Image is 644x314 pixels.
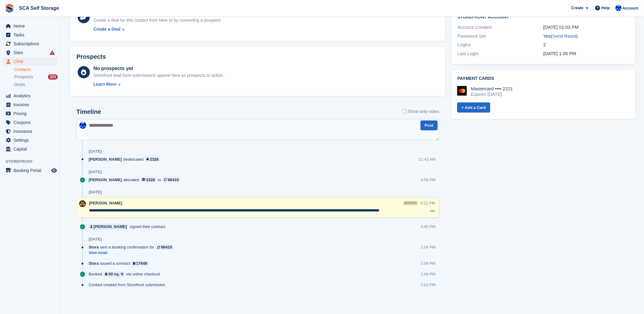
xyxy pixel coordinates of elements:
[89,271,163,277] div: Booked via online checkout
[13,118,50,127] span: Coupons
[458,41,543,48] div: Logins
[89,177,122,183] span: [PERSON_NAME]
[76,53,106,60] h2: Prospects
[94,17,222,24] div: Create a deal for this contact from here or by converting a prospect.
[89,224,128,230] a: [PERSON_NAME]
[553,33,576,39] a: Send Reset
[403,108,407,115] input: Show only notes
[571,5,583,11] span: Create
[3,31,58,39] a: menu
[458,24,543,31] div: Account Created
[76,108,101,115] h2: Timeline
[3,92,58,100] a: menu
[421,282,436,288] div: 1:03 PM
[89,261,152,267] div: issued a contract
[13,57,50,66] span: CRM
[543,51,576,56] time: 2025-07-19 12:05:21 UTC
[79,122,86,129] img: Kelly Neesham
[14,67,58,73] a: Contacts
[168,177,179,183] div: 96410
[162,177,180,183] a: 96410
[13,145,50,153] span: Capital
[156,245,174,250] a: 96410
[89,190,102,195] div: [DATE]
[602,5,610,11] span: Help
[457,86,467,96] img: Mastercard Logo
[50,167,58,174] a: Preview store
[3,48,58,57] a: menu
[3,145,58,153] a: menu
[3,22,58,30] a: menu
[48,74,58,80] div: 223
[13,92,50,100] span: Analytics
[3,166,58,175] a: menu
[13,39,50,48] span: Subscriptions
[14,74,58,80] a: Prospects 223
[13,109,50,118] span: Pricing
[3,127,58,136] a: menu
[109,271,123,277] div: 50 sq. ft
[421,200,435,206] div: 4:22 PM
[471,92,513,97] div: Expires [DATE]
[543,33,629,40] div: Yes
[3,109,58,118] a: menu
[13,22,50,30] span: Home
[94,224,127,230] div: [PERSON_NAME]
[458,33,543,40] div: Password Set
[457,103,490,113] a: + Add a Card
[458,50,543,57] div: Last Login
[623,5,638,11] span: Account
[94,65,224,72] div: No prospects yet
[458,76,629,81] h2: Payment cards
[79,200,86,207] img: Sarah Race
[89,282,168,288] div: Contact created from Storefront submission
[421,121,438,131] button: Post
[13,48,50,57] span: Sites
[13,127,50,136] span: Insurance
[5,4,14,13] img: stora-icon-8386f47178a22dfd0bd8f6a31ec36ba5ce8667c1dd55bd0f319d3a0aa187defe.svg
[13,166,50,175] span: Booking Portal
[471,86,513,92] div: Mastercard •••• 2221
[3,118,58,127] a: menu
[89,156,163,162] div: deallocated
[421,271,436,277] div: 1:04 PM
[131,261,149,267] a: 17649
[421,245,436,250] div: 1:04 PM
[551,33,578,39] span: ( )
[89,201,122,206] span: [PERSON_NAME]
[89,237,102,242] div: [DATE]
[17,3,61,13] a: SCA Self Storage
[94,81,116,88] div: Learn More
[421,261,436,267] div: 1:04 PM
[89,261,99,267] span: Stora
[421,177,436,183] div: 3:58 PM
[89,149,102,154] div: [DATE]
[150,156,159,162] div: 2326
[419,156,436,162] div: 11:42 AM
[403,201,418,206] div: edited
[616,5,622,11] img: Kelly Neesham
[3,39,58,48] a: menu
[103,271,125,277] a: 50 sq. ft
[136,261,147,267] div: 17649
[543,24,629,31] div: [DATE] 01:03 PM
[6,159,61,165] span: Storefront
[421,224,436,230] div: 3:40 PM
[89,251,177,256] a: View email
[14,82,25,88] span: Deals
[50,50,55,55] i: Smart entry sync failures have occurred
[89,245,99,250] span: Stora
[3,100,58,109] a: menu
[13,31,50,39] span: Tasks
[543,41,629,48] div: 2
[94,81,224,88] a: Learn More
[89,245,177,250] div: sent a booking confirmation for
[89,224,168,230] div: signed their contract
[146,177,155,183] div: 2326
[145,156,160,162] a: 2326
[89,177,183,183] div: allocated to
[94,72,224,79] div: Storefront lead form submissions appear here as prospects to action.
[14,81,58,88] a: Deals
[94,26,222,32] a: Create a Deal
[3,57,58,66] a: menu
